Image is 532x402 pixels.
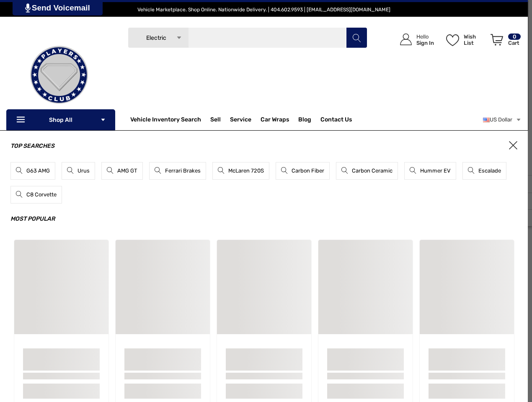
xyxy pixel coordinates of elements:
[508,33,521,40] p: 0
[336,162,398,180] a: Carbon Ceramic
[298,116,311,125] a: Blog
[10,186,62,204] a: C8 Corvette
[320,116,352,125] a: Contact Us
[276,162,330,180] a: Carbon Fiber
[404,162,456,180] a: Hummer EV
[346,27,367,48] button: Search
[429,348,505,360] a: Sample Card Title
[487,25,522,58] a: Cart with 0 items
[446,34,459,46] svg: Wish List
[146,34,166,41] span: Electric
[318,240,413,334] a: Sample Card
[124,348,201,360] a: Sample Card Title
[462,162,506,180] a: Escalade
[230,116,251,125] a: Service
[10,162,55,180] a: G63 AMG
[116,240,210,334] a: Sample Card
[416,40,434,46] p: Sign In
[17,33,101,117] img: Players Club | Cars For Sale
[261,111,298,128] a: Car Wraps
[15,115,28,125] svg: Icon Line
[491,34,503,46] svg: Review Your Cart
[483,111,522,128] a: USD
[100,117,106,123] svg: Icon Arrow Down
[176,35,182,41] svg: Icon Arrow Down
[508,40,521,46] p: Cart
[25,3,31,13] img: PjwhLS0gR2VuZXJhdG9yOiBHcmF2aXQuaW8gLS0+PHN2ZyB4bWxucz0iaHR0cDovL3d3dy53My5vcmcvMjAwMC9zdmciIHhtb...
[416,33,434,40] p: Hello
[420,240,514,334] a: Sample Card
[400,33,412,45] svg: Icon User Account
[217,240,311,334] a: Sample Card
[212,162,269,180] a: McLaren 720S
[327,348,404,360] a: Sample Card Title
[14,240,108,334] a: Sample Card
[261,116,289,125] span: Car Wraps
[6,109,115,130] p: Shop All
[128,27,189,48] a: Electric Icon Arrow Down Icon Arrow Up
[464,33,486,46] p: Wish List
[509,141,517,149] span: ×
[442,25,487,54] a: Wish List Wish List
[390,25,438,54] a: Sign in
[62,162,95,180] a: Urus
[137,7,390,13] span: Vehicle Marketplace. Shop Online. Nationwide Delivery. | 404.602.9593 | [EMAIL_ADDRESS][DOMAIN_NAME]
[210,111,230,128] a: Sell
[149,162,206,180] a: Ferrari Brakes
[10,214,517,224] h3: Most Popular
[23,348,100,360] a: Sample Card Title
[226,348,302,360] a: Sample Card Title
[130,116,201,125] a: Vehicle Inventory Search
[101,162,143,180] a: AMG GT
[10,141,517,151] h3: Top Searches
[210,116,221,125] span: Sell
